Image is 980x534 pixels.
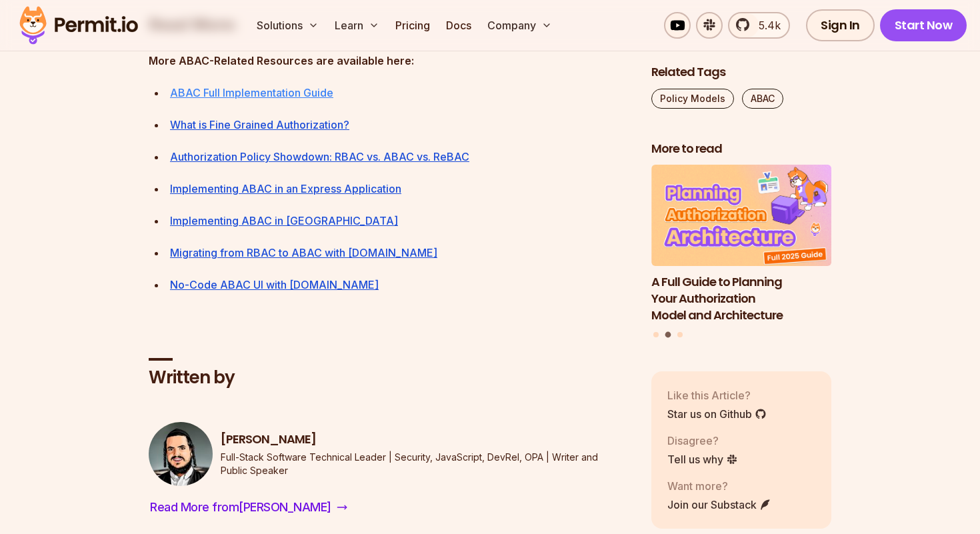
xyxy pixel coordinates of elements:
span: Read More from [PERSON_NAME] [150,498,331,517]
a: Read More from[PERSON_NAME] [149,497,349,518]
button: Go to slide 3 [677,332,683,337]
a: ABAC Full Implementation Guide [170,86,333,99]
p: Full-Stack Software Technical Leader | Security, JavaScript, DevRel, OPA | Writer and Public Speaker [221,451,630,477]
a: Join our Substack [667,497,771,513]
a: 5.4k [728,12,790,39]
a: Authorization Policy Showdown: RBAC vs. ABAC vs. ReBAC [170,150,469,163]
p: Disagree? [667,433,738,449]
a: Policy Models [651,89,734,109]
div: Posts [651,165,831,340]
div: ⁠ [170,83,630,102]
button: Learn [329,12,385,39]
a: Star us on Github [667,406,767,422]
h2: Written by [149,366,630,390]
strong: More ABAC-Related Resources are available here: [149,54,414,67]
h3: [PERSON_NAME] [221,431,630,448]
a: Implementing ABAC in an Express Application [170,182,401,195]
button: Company [482,12,557,39]
a: A Full Guide to Planning Your Authorization Model and ArchitectureA Full Guide to Planning Your A... [651,165,831,324]
a: Sign In [806,9,875,41]
span: 5.4k [751,17,781,33]
a: Pricing [390,12,435,39]
li: 2 of 3 [651,165,831,324]
h2: More to read [651,141,831,157]
a: Start Now [880,9,967,41]
button: Solutions [251,12,324,39]
a: Implementing ABAC in [GEOGRAPHIC_DATA] [170,214,398,227]
h2: Related Tags [651,64,831,81]
img: A Full Guide to Planning Your Authorization Model and Architecture [651,165,831,267]
button: Go to slide 2 [665,332,671,338]
img: Permit logo [13,3,144,48]
a: Tell us why [667,451,738,467]
h3: A Full Guide to Planning Your Authorization Model and Architecture [651,274,831,323]
a: No-Code ABAC UI with [DOMAIN_NAME] [170,278,379,291]
a: What is Fine Grained Authorization? [170,118,349,131]
a: Migrating from RBAC to ABAC with [DOMAIN_NAME] [170,246,437,259]
p: Like this Article? [667,387,767,403]
button: Go to slide 1 [653,332,659,337]
p: Want more? [667,478,771,494]
a: ABAC [742,89,783,109]
a: Docs [441,12,477,39]
img: Gabriel L. Manor [149,422,213,486]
